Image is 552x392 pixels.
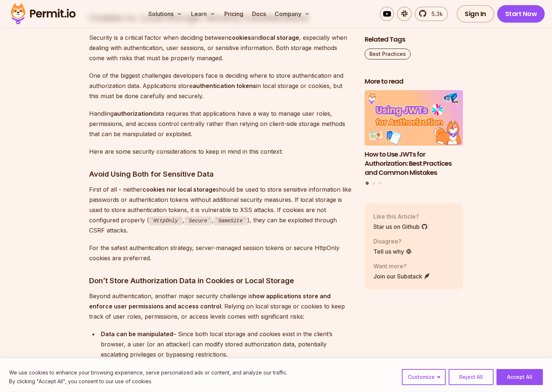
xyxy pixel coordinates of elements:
p: By clicking "Accept All", you consent to our use of cookies. [9,377,288,386]
button: Learn [188,7,218,21]
button: Customize [402,369,446,385]
button: Go to slide 3 [378,182,381,185]
p: One of the biggest challenges developers face is deciding where to store authentication and autho... [89,70,353,101]
strong: authorization [114,110,152,117]
div: Posts [365,91,463,186]
h3: Don’t Store Authorization Data in Cookies or Local Storage [89,275,353,287]
img: How to Use JWTs for Authorization: Best Practices and Common Mistakes [365,91,463,146]
p: Want more? [373,262,430,270]
img: Permit logo [7,1,79,26]
code: HttpOnly [149,216,183,225]
p: First of all - neither should be used to store sensitive information like passwords or authentica... [89,184,353,236]
strong: local storage [261,34,299,41]
li: 1 of 3 [365,91,463,177]
p: Here are some security considerations to keep in mind in this context: [89,146,353,157]
a: Pricing [221,7,246,21]
strong: cookies [228,34,251,41]
strong: authentication tokens [193,82,256,89]
button: Reject All [449,369,494,385]
a: Star us on Github [373,222,428,231]
p: Like this Article? [373,212,428,221]
p: Handling data requires that applications have a way to manage user roles, permissions, and access... [89,108,353,139]
strong: cookies nor local storage [142,186,216,193]
h3: Avoid Using Both for Sensitive Data [89,168,353,180]
div: – Since both local storage and cookies exist in the client’s browser, a user (or an attacker) can... [101,329,353,360]
p: We use cookies to enhance your browsing experience, serve personalized ads or content, and analyz... [9,368,288,377]
p: Beyond authentication, another major security challenge is . Relying on local storage or cookies ... [89,291,353,322]
button: Accept All [496,369,543,385]
a: How to Use JWTs for Authorization: Best Practices and Common MistakesHow to Use JWTs for Authoriz... [365,91,463,177]
p: Security is a critical factor when deciding between and , especially when dealing with authentica... [89,32,353,63]
code: Secure [184,216,212,225]
a: Best Practices [365,49,411,59]
h3: How to Use JWTs for Authorization: Best Practices and Common Mistakes [365,150,463,177]
button: Go to slide 1 [366,182,369,185]
span: 5.3k [427,9,443,18]
a: 5.3k [415,7,448,21]
p: Disagree? [373,237,412,246]
button: Solutions [145,7,185,21]
a: Join our Substack [373,272,430,281]
a: Start Now [497,5,545,23]
strong: Data can be manipulated [101,330,173,338]
button: Company [272,7,313,21]
h2: More to read [365,77,463,86]
a: Tell us why [373,247,412,256]
code: SameSite [214,216,247,225]
p: For the safest authentication strategy, server-managed session tokens or secure HttpOnly cookies ... [89,243,353,263]
h2: Related Tags [365,35,463,44]
button: Go to slide 2 [372,182,375,185]
a: Sign In [457,5,494,23]
a: Docs [249,7,269,21]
